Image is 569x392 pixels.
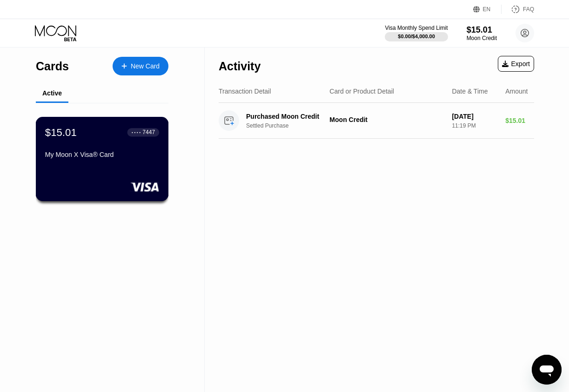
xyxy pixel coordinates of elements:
div: Card or Product Detail [329,88,394,95]
div: EN [473,5,502,14]
div: New Card [131,62,160,70]
div: Export [498,56,534,72]
div: $15.01 [467,25,497,35]
div: Visa Monthly Spend Limit$0.00/$4,000.00 [385,25,448,41]
div: $15.01Moon Credit [467,25,497,41]
div: New Card [113,57,168,75]
div: [DATE] [452,113,498,120]
div: Moon Credit [329,116,444,123]
div: Moon Credit [467,35,497,41]
div: Visa Monthly Spend Limit [385,25,448,31]
div: Cards [36,60,69,73]
div: $0.00 / $4,000.00 [398,34,435,39]
div: EN [483,6,491,13]
div: My Moon X Visa® Card [45,151,159,158]
div: Date & Time [452,88,488,95]
div: $15.01 [45,126,77,138]
div: 11:19 PM [452,122,498,129]
div: Purchased Moon Credit [246,113,333,120]
div: FAQ [502,5,534,14]
iframe: Button to launch messaging window [532,355,562,385]
div: 7447 [142,129,155,135]
div: ● ● ● ● [132,131,141,134]
div: $15.01● ● ● ●7447My Moon X Visa® Card [36,117,168,201]
div: Transaction Detail [219,88,271,95]
div: Active [42,89,62,97]
div: Settled Purchase [246,122,339,129]
div: Export [502,60,530,68]
div: Purchased Moon CreditSettled PurchaseMoon Credit[DATE]11:19 PM$15.01 [219,103,534,139]
div: $15.01 [505,117,534,124]
div: FAQ [523,6,534,13]
div: Amount [505,88,528,95]
div: Activity [219,60,261,73]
